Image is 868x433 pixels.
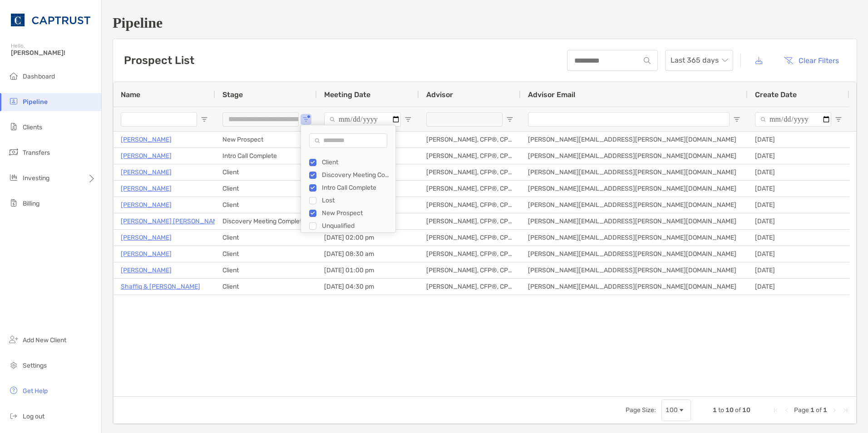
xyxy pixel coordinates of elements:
[671,50,728,70] span: Last 365 days
[748,181,849,197] div: [DATE]
[842,407,849,414] div: Last Page
[121,134,172,145] p: [PERSON_NAME]
[8,96,19,107] img: pipeline icon
[777,50,846,70] button: Clear Filters
[404,116,412,123] button: Open Filter Menu
[121,183,172,194] a: [PERSON_NAME]
[8,410,19,421] img: logout icon
[419,132,521,148] div: [PERSON_NAME], CFP®, CPWA®
[644,57,651,64] img: input icon
[419,230,521,246] div: [PERSON_NAME], CFP®, CPWA®
[713,406,717,414] span: 1
[215,148,317,164] div: Intro Call Complete
[215,246,317,262] div: Client
[23,174,49,182] span: Investing
[23,413,44,420] span: Log out
[322,171,390,179] div: Discovery Meeting Complete
[121,112,197,127] input: Name Filter Input
[521,230,748,246] div: [PERSON_NAME][EMAIL_ADDRESS][PERSON_NAME][DOMAIN_NAME]
[215,213,317,229] div: Discovery Meeting Complete
[748,213,849,229] div: [DATE]
[121,167,172,178] p: [PERSON_NAME]
[419,164,521,180] div: [PERSON_NAME], CFP®, CPWA®
[23,149,50,157] span: Transfers
[718,406,724,414] span: to
[521,197,748,213] div: [PERSON_NAME][EMAIL_ADDRESS][PERSON_NAME][DOMAIN_NAME]
[121,216,224,227] a: [PERSON_NAME] [PERSON_NAME]
[521,148,748,164] div: [PERSON_NAME][EMAIL_ADDRESS][PERSON_NAME][DOMAIN_NAME]
[794,406,809,414] span: Page
[521,246,748,262] div: [PERSON_NAME][EMAIL_ADDRESS][PERSON_NAME][DOMAIN_NAME]
[521,279,748,295] div: [PERSON_NAME][EMAIL_ADDRESS][PERSON_NAME][DOMAIN_NAME]
[113,15,857,31] h1: Pipeline
[317,230,419,246] div: [DATE] 02:00 pm
[419,262,521,278] div: [PERSON_NAME], CFP®, CPWA®
[324,112,401,127] input: Meeting Date Filter Input
[121,199,172,211] a: [PERSON_NAME]
[23,73,55,80] span: Dashboard
[733,116,740,123] button: Open Filter Menu
[748,132,849,148] div: [DATE]
[748,230,849,246] div: [DATE]
[121,150,172,162] a: [PERSON_NAME]
[301,125,396,233] div: Column Filter
[419,148,521,164] div: [PERSON_NAME], CFP®, CPWA®
[626,406,656,414] div: Page Size:
[748,279,849,295] div: [DATE]
[419,279,521,295] div: [PERSON_NAME], CFP®, CPWA®
[121,232,172,243] a: [PERSON_NAME]
[419,246,521,262] div: [PERSON_NAME], CFP®, CPWA®
[215,279,317,295] div: Client
[23,98,48,106] span: Pipeline
[521,164,748,180] div: [PERSON_NAME][EMAIL_ADDRESS][PERSON_NAME][DOMAIN_NAME]
[521,262,748,278] div: [PERSON_NAME][EMAIL_ADDRESS][PERSON_NAME][DOMAIN_NAME]
[11,49,96,57] span: [PERSON_NAME]!
[23,362,47,369] span: Settings
[121,90,140,99] span: Name
[322,222,390,230] div: Unqualified
[317,279,419,295] div: [DATE] 04:30 pm
[23,387,48,395] span: Get Help
[23,123,42,131] span: Clients
[121,248,172,260] a: [PERSON_NAME]
[528,112,730,127] input: Advisor Email Filter Input
[124,54,194,67] h3: Prospect List
[222,90,243,99] span: Stage
[322,209,390,217] div: New Prospect
[810,406,814,414] span: 1
[8,172,19,183] img: investing icon
[426,90,453,99] span: Advisor
[8,359,19,370] img: settings icon
[324,90,370,99] span: Meeting Date
[816,406,822,414] span: of
[301,143,395,232] div: Filter List
[748,148,849,164] div: [DATE]
[309,133,387,148] input: Search filter values
[215,164,317,180] div: Client
[528,90,575,99] span: Advisor Email
[666,406,678,414] div: 100
[322,158,390,166] div: Client
[831,407,838,414] div: Next Page
[419,197,521,213] div: [PERSON_NAME], CFP®, CPWA®
[748,197,849,213] div: [DATE]
[11,4,90,36] img: CAPTRUST Logo
[8,197,19,208] img: billing icon
[302,116,310,123] button: Open Filter Menu
[783,407,790,414] div: Previous Page
[521,132,748,148] div: [PERSON_NAME][EMAIL_ADDRESS][PERSON_NAME][DOMAIN_NAME]
[823,406,827,414] span: 1
[748,262,849,278] div: [DATE]
[121,281,200,292] a: Shaffiq & [PERSON_NAME]
[521,181,748,197] div: [PERSON_NAME][EMAIL_ADDRESS][PERSON_NAME][DOMAIN_NAME]
[748,246,849,262] div: [DATE]
[8,385,19,396] img: get-help icon
[317,246,419,262] div: [DATE] 08:30 am
[23,336,66,344] span: Add New Client
[215,230,317,246] div: Client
